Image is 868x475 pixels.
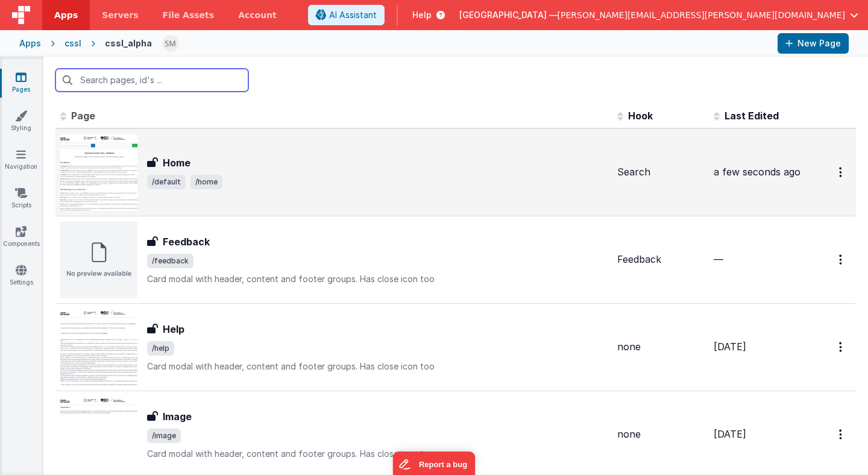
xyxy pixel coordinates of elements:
span: Page [71,110,95,122]
button: Options [832,247,851,272]
h3: Image [163,409,192,424]
span: Apps [54,9,78,21]
p: Card modal with header, content and footer groups. Has close icon too [147,360,608,373]
span: — [714,253,723,265]
span: /help [147,341,174,356]
span: /default [147,175,186,189]
div: Feedback [617,253,704,266]
button: AI Assistant [308,5,385,25]
span: AI Assistant [329,9,377,21]
span: Hook [628,110,653,122]
span: [DATE] [714,428,746,440]
p: Card modal with header, content and footer groups. Has close icon too [147,273,608,285]
h3: Help [163,322,184,336]
input: Search pages, id's ... [55,69,248,92]
h3: Feedback [163,234,210,249]
span: [PERSON_NAME][EMAIL_ADDRESS][PERSON_NAME][DOMAIN_NAME] [558,9,845,21]
img: e9616e60dfe10b317d64a5e98ec8e357 [162,35,179,52]
span: a few seconds ago [714,166,800,178]
div: Search [617,165,704,179]
div: Apps [19,37,41,49]
div: none [617,340,704,354]
p: Card modal with header, content and footer groups. Has close icon too [147,448,608,460]
span: File Assets [163,9,215,21]
button: Options [832,422,851,447]
span: Last Edited [725,110,779,122]
span: /image [147,429,181,443]
button: Options [832,335,851,359]
button: New Page [778,33,849,54]
div: cssl_alpha [105,37,152,49]
span: /home [190,175,222,189]
div: cssl [64,37,81,49]
span: Help [412,9,432,21]
button: Options [832,160,851,184]
span: /feedback [147,254,193,268]
h3: Home [163,156,190,170]
div: none [617,427,704,441]
span: Servers [102,9,138,21]
span: [DATE] [714,341,746,353]
span: [GEOGRAPHIC_DATA] — [459,9,558,21]
button: [GEOGRAPHIC_DATA] — [PERSON_NAME][EMAIL_ADDRESS][PERSON_NAME][DOMAIN_NAME] [459,9,858,21]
